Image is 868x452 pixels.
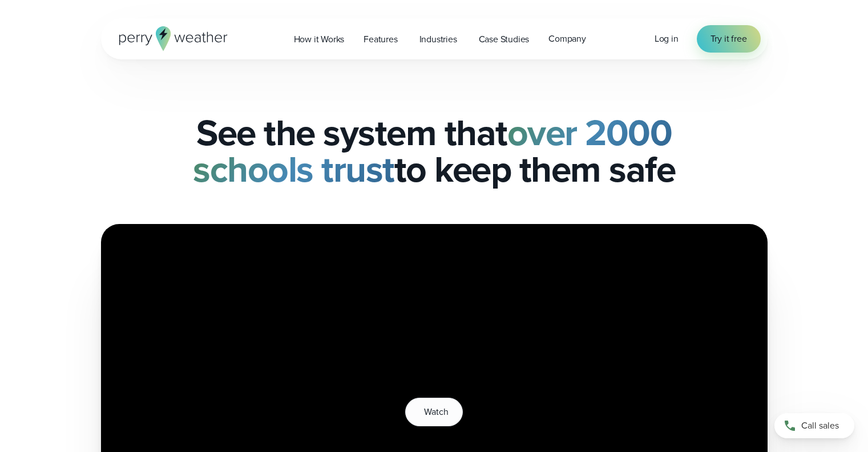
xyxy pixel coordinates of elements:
span: Case Studies [479,33,530,46]
span: Company [548,32,586,46]
h1: See the system that to keep them safe [101,114,768,187]
a: Log in [655,32,679,46]
span: Features [364,33,397,46]
span: How it Works [294,33,345,46]
span: Call sales [801,419,839,433]
span: Watch [424,405,448,419]
span: Log in [655,32,679,45]
button: Watch [405,398,462,426]
strong: over 2000 schools trust [193,106,672,196]
span: Industries [419,33,457,46]
a: Call sales [774,413,854,438]
a: How it Works [284,27,354,51]
a: Try it free [697,25,761,53]
span: Try it free [710,32,747,46]
a: Case Studies [469,27,539,51]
